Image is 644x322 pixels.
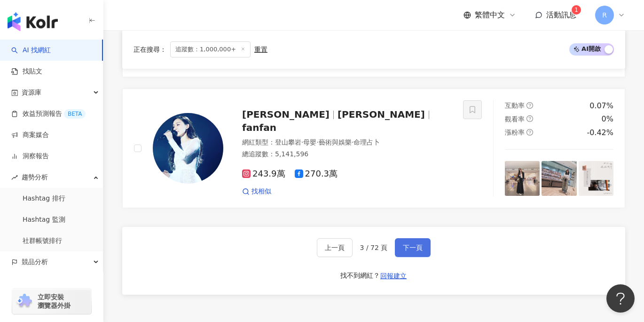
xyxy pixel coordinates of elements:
[338,109,425,120] span: [PERSON_NAME]
[22,167,48,188] span: 趨勢分析
[340,271,380,281] div: 找不到網紅？
[303,138,316,146] span: 母嬰
[242,187,271,196] a: 找相似
[11,67,42,76] a: 找貼文
[242,150,452,159] div: 總追蹤數 ： 5,141,596
[395,238,431,257] button: 下一頁
[11,174,18,181] span: rise
[380,272,407,280] span: 回報建立
[325,244,345,251] span: 上一頁
[353,138,380,146] span: 命理占卜
[242,122,276,133] span: fanfan
[572,5,581,15] sup: 1
[380,268,407,283] button: 回報建立
[295,169,338,179] span: 270.3萬
[11,46,51,55] a: searchAI 找網紅
[505,129,525,136] span: 漲粉率
[11,152,49,161] a: 洞察報告
[15,294,33,309] img: chrome extension
[11,109,86,119] a: 效益預測報告BETA
[587,128,613,138] div: -0.42%
[602,10,607,20] span: R
[11,130,49,140] a: 商案媒合
[275,138,301,146] span: 登山攀岩
[23,236,62,246] a: 社群帳號排行
[475,10,505,20] span: 繁體中文
[242,169,285,179] span: 243.9萬
[526,115,533,122] span: question-circle
[589,101,613,111] div: 0.07%
[134,46,166,53] span: 正在搜尋 ：
[602,114,613,124] div: 0%
[403,244,423,251] span: 下一頁
[352,138,353,146] span: ·
[22,251,48,273] span: 競品分析
[22,82,41,103] span: 資源庫
[526,129,533,136] span: question-circle
[23,194,65,203] a: Hashtag 排行
[505,161,540,196] img: post-image
[170,41,251,57] span: 追蹤數：1,000,000+
[153,113,223,184] img: KOL Avatar
[546,10,576,19] span: 活動訊息
[526,102,533,109] span: question-circle
[251,187,271,196] span: 找相似
[319,138,352,146] span: 藝術與娛樂
[242,109,330,120] span: [PERSON_NAME]
[505,115,525,123] span: 觀看率
[606,284,635,313] iframe: Help Scout Beacon - Open
[23,215,65,225] a: Hashtag 監測
[8,12,58,31] img: logo
[574,7,578,13] span: 1
[38,293,71,310] span: 立即安裝 瀏覽器外掛
[316,138,318,146] span: ·
[505,102,525,109] span: 互動率
[12,289,91,314] a: chrome extension立即安裝 瀏覽器外掛
[579,161,613,196] img: post-image
[242,138,452,147] div: 網紅類型 ：
[360,244,388,251] span: 3 / 72 頁
[542,161,576,196] img: post-image
[301,138,303,146] span: ·
[254,46,267,53] div: 重置
[122,89,625,208] a: KOL Avatar[PERSON_NAME][PERSON_NAME]fanfan網紅類型：登山攀岩·母嬰·藝術與娛樂·命理占卜總追蹤數：5,141,596243.9萬270.3萬找相似互動率...
[317,238,353,257] button: 上一頁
